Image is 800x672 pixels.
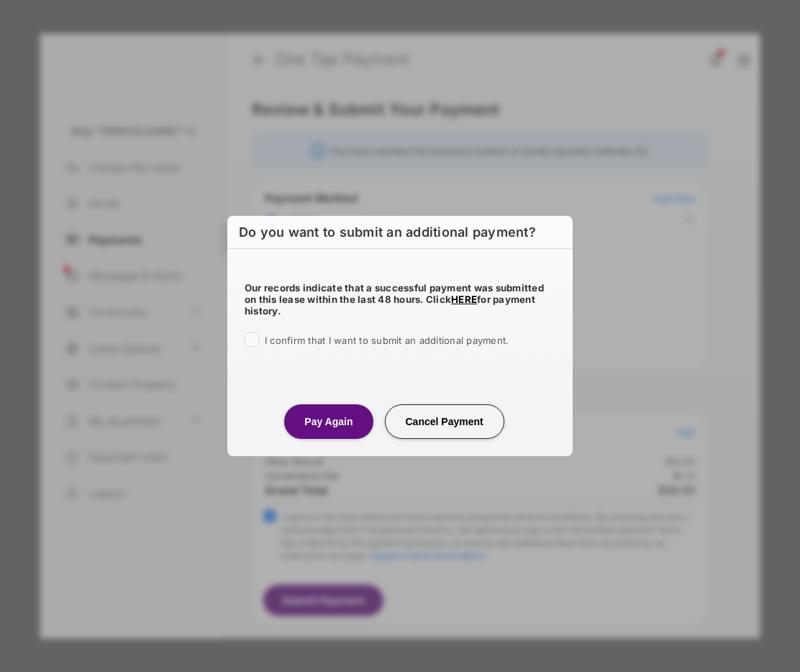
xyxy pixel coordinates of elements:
[265,335,509,346] span: I confirm that I want to submit an additional payment.
[451,294,477,305] a: HERE
[385,404,504,439] button: Cancel Payment
[227,216,573,249] h6: Do you want to submit an additional payment?
[245,282,555,317] h5: Our records indicate that a successful payment was submitted on this lease within the last 48 hou...
[284,404,373,439] button: Pay Again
